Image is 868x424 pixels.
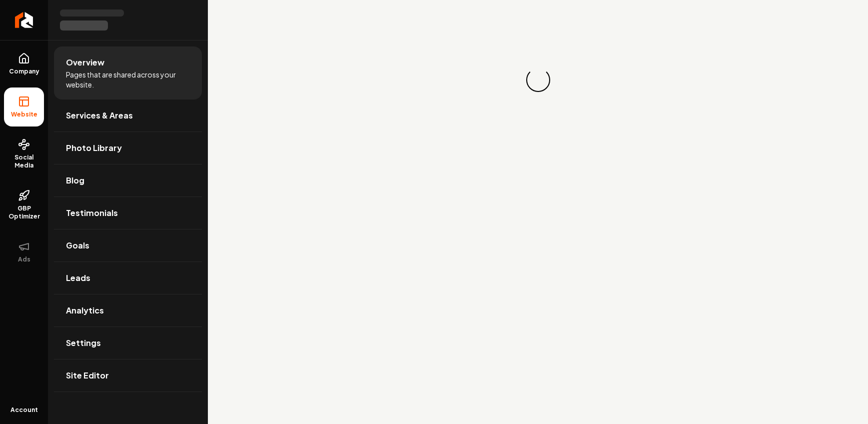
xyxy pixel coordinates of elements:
span: Website [7,110,41,118]
span: Testimonials [66,207,118,219]
button: Ads [4,232,44,271]
a: Company [4,44,44,83]
a: Testimonials [54,197,202,229]
span: Pages that are shared across your website. [66,69,190,89]
a: Blog [54,164,202,196]
span: Ads [14,255,34,263]
a: Goals [54,229,202,261]
div: Loading [526,68,550,92]
span: Settings [66,337,101,349]
span: GBP Optimizer [4,204,44,220]
span: Leads [66,272,90,284]
span: Company [5,67,43,75]
span: Blog [66,174,84,186]
span: Analytics [66,304,104,316]
span: Site Editor [66,369,109,381]
span: Overview [66,56,104,68]
span: Account [10,406,38,414]
span: Social Media [4,153,44,169]
span: Photo Library [66,142,122,154]
span: Services & Areas [66,109,133,121]
a: Settings [54,327,202,359]
span: Goals [66,239,89,251]
a: Analytics [54,294,202,326]
a: GBP Optimizer [4,181,44,228]
a: Site Editor [54,359,202,391]
a: Social Media [4,130,44,177]
a: Leads [54,262,202,294]
a: Services & Areas [54,99,202,131]
a: Photo Library [54,132,202,164]
img: Rebolt Logo [15,12,33,28]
